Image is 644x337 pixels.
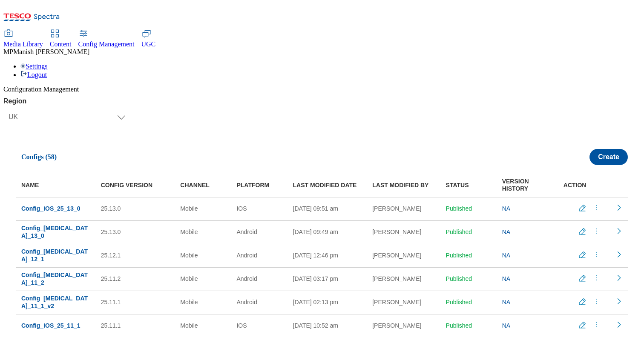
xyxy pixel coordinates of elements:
[592,274,601,282] svg: menus
[615,297,623,306] svg: Readonly config
[446,299,472,306] span: Published
[20,71,47,78] a: Logout
[3,86,641,93] div: Configuration Management
[96,291,175,314] td: 25.11.1
[592,250,601,259] svg: menus
[96,174,175,197] th: CONFIG VERSION
[615,227,623,235] svg: Readonly config
[288,244,368,267] td: [DATE] 12:46 pm
[446,205,472,212] span: Published
[502,252,510,259] span: NA
[16,174,96,197] th: NAME
[96,220,175,244] td: 25.13.0
[615,320,623,329] svg: Readonly config
[367,244,440,267] td: [PERSON_NAME]
[231,244,287,267] td: Android
[175,291,231,314] td: Mobile
[175,174,231,197] th: CHANNEL
[502,205,510,212] span: NA
[50,30,72,48] a: Content
[78,40,135,48] span: Config Management
[615,250,623,259] svg: Readonly config
[578,274,586,283] svg: Edit config
[3,40,43,48] span: Media Library
[16,153,57,161] label: Configs (58)
[3,97,131,105] label: Region
[3,48,13,55] span: MP
[575,274,592,284] button: Edit config
[502,228,510,235] span: NA
[288,267,368,291] td: [DATE] 03:17 pm
[592,227,601,235] svg: menus
[575,203,592,214] button: Edit config
[96,267,175,291] td: 25.11.2
[575,297,592,308] button: Edit config
[231,267,287,291] td: Android
[575,250,592,261] button: Edit config
[96,244,175,267] td: 25.12.1
[231,174,287,197] th: PLATFORM
[502,299,510,306] span: NA
[288,197,368,220] td: [DATE] 09:51 am
[441,174,497,197] th: STATUS
[615,203,623,212] svg: Readonly config
[21,322,80,329] span: Config_iOS_25_11_1
[175,267,231,291] td: Mobile
[502,275,510,282] span: NA
[21,248,88,263] span: Config_[MEDICAL_DATA]_12_1
[575,227,592,237] button: Edit config
[578,204,586,212] svg: Edit config
[575,320,592,331] button: Edit config
[446,252,472,259] span: Published
[615,274,623,282] svg: Readonly config
[3,30,43,48] a: Media Library
[21,205,80,212] span: Config_iOS_25_13_0
[367,174,440,197] th: LAST MODIFIED BY
[446,322,472,329] span: Published
[367,220,440,244] td: [PERSON_NAME]
[578,227,586,236] svg: Edit config
[592,297,601,306] svg: menus
[175,244,231,267] td: Mobile
[175,220,231,244] td: Mobile
[578,297,586,306] svg: Edit config
[141,30,156,48] a: UGC
[446,275,472,282] span: Published
[553,174,609,197] th: ACTION
[288,220,368,244] td: [DATE] 09:49 am
[50,40,72,48] span: Content
[13,48,89,55] span: Manish [PERSON_NAME]
[502,322,510,329] span: NA
[20,63,48,70] a: Settings
[446,228,472,235] span: Published
[367,267,440,291] td: [PERSON_NAME]
[231,197,287,220] td: IOS
[592,203,601,212] svg: menus
[578,321,586,329] svg: Edit config
[497,174,553,197] th: VERSION HISTORY
[231,291,287,314] td: Android
[592,320,601,329] svg: menus
[141,40,156,48] span: UGC
[175,197,231,220] td: Mobile
[589,149,628,165] button: Create
[96,197,175,220] td: 25.13.0
[367,197,440,220] td: [PERSON_NAME]
[231,220,287,244] td: Android
[578,251,586,259] svg: Edit config
[21,295,88,309] span: Config_[MEDICAL_DATA]_11_1_v2
[288,174,368,197] th: LAST MODIFIED DATE
[78,30,135,48] a: Config Management
[367,291,440,314] td: [PERSON_NAME]
[21,271,88,286] span: Config_[MEDICAL_DATA]_11_2
[288,291,368,314] td: [DATE] 02:13 pm
[21,225,88,239] span: Config_[MEDICAL_DATA]_13_0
